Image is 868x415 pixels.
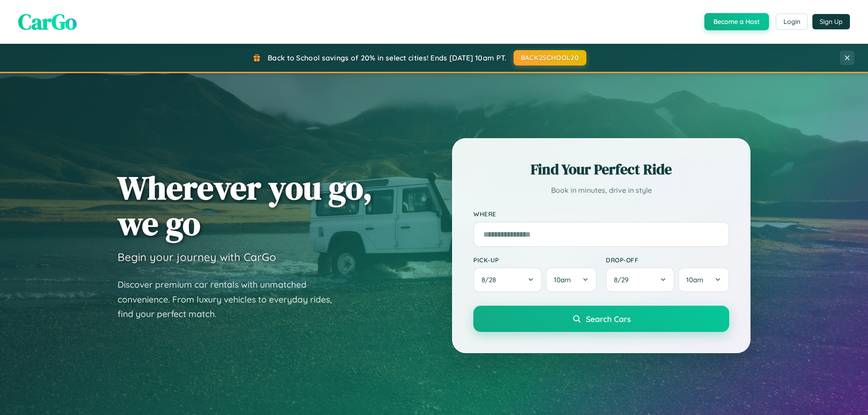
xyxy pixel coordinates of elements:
button: Sign Up [812,14,850,29]
button: 10am [546,267,597,292]
label: Pick-up [473,256,597,264]
label: Drop-off [606,256,729,264]
label: Where [473,210,729,218]
button: 10am [678,267,729,292]
h3: Begin your journey with CarGo [118,250,276,264]
span: 10am [686,275,703,284]
span: 10am [554,275,571,284]
span: CarGo [18,7,77,37]
p: Discover premium car rentals with unmatched convenience. From luxury vehicles to everyday rides, ... [118,277,344,322]
span: Search Cars [586,314,631,324]
button: 8/29 [606,267,675,292]
button: Become a Host [704,13,769,30]
button: Search Cars [473,306,729,332]
span: 8 / 28 [481,275,500,284]
h1: Wherever you go, we go [118,170,373,241]
button: 8/28 [473,267,542,292]
span: Back to School savings of 20% in select cities! Ends [DATE] 10am PT. [268,53,506,62]
p: Book in minutes, drive in style [473,184,729,197]
button: BACK2SCHOOL20 [514,50,586,65]
span: 8 / 29 [614,275,633,284]
h2: Find Your Perfect Ride [473,159,729,179]
button: Login [776,14,808,30]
